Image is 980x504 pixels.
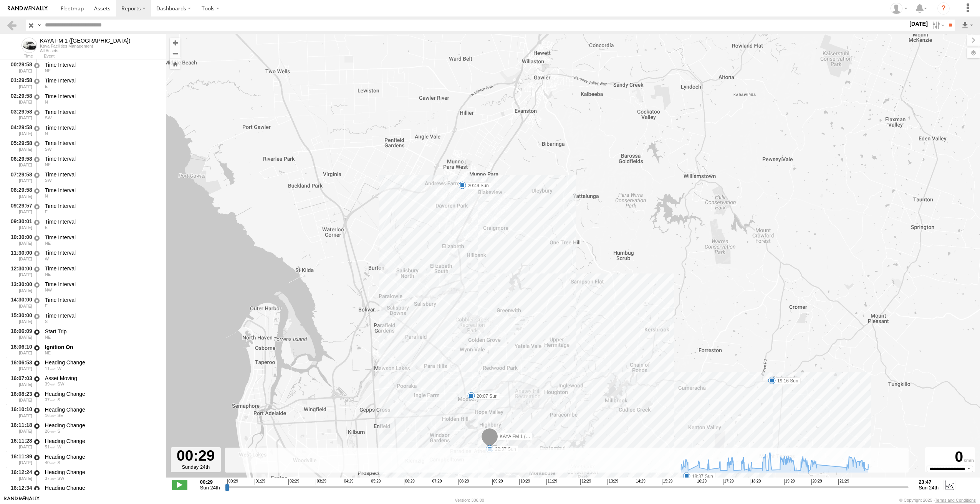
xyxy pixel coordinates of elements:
[45,131,48,136] span: Heading: 349
[546,479,557,485] span: 11:29
[45,406,159,413] div: Heading Change
[6,92,33,106] div: 02:29:58 [DATE]
[45,445,56,449] span: 51
[45,178,52,183] span: Heading: 247
[45,100,48,104] span: Heading: 347
[58,413,63,418] span: Heading: 155
[45,84,48,89] span: Heading: 72
[200,479,220,485] strong: 00:29
[635,479,646,485] span: 14:29
[961,20,974,31] label: Export results as...
[170,48,180,59] button: Zoom out
[45,218,159,225] div: Time Interval
[6,186,33,200] div: 08:29:58 [DATE]
[4,496,40,504] a: Visit our Website
[45,312,159,319] div: Time Interval
[6,233,33,247] div: 10:30:00 [DATE]
[908,20,929,28] label: [DATE]
[255,479,265,485] span: 01:29
[6,280,33,294] div: 13:30:00 [DATE]
[723,479,734,485] span: 17:29
[937,2,950,15] i: ?
[899,498,976,502] div: © Copyright 2025 -
[6,201,33,216] div: 09:29:57 [DATE]
[6,343,33,357] div: 16:06:10 [DATE]
[45,344,159,351] div: Ignition On
[45,147,52,152] span: Heading: 218
[45,453,159,460] div: Heading Change
[6,452,33,466] div: 16:11:39 [DATE]
[687,473,715,480] label: 18:37 Sun
[6,468,33,482] div: 16:12:24 [DATE]
[58,445,61,449] span: Heading: 267
[45,359,159,366] div: Heading Change
[45,140,159,147] div: Time Interval
[200,485,220,491] span: Sun 24th Aug 2025
[919,479,939,485] strong: 23:47
[6,170,33,184] div: 07:29:58 [DATE]
[45,469,159,476] div: Heading Change
[58,429,60,433] span: Heading: 196
[170,59,180,69] button: Zoom Home
[6,311,33,325] div: 15:30:00 [DATE]
[45,397,56,402] span: 37
[811,479,822,485] span: 20:29
[170,38,180,48] button: Zoom in
[45,241,51,245] span: Heading: 57
[58,366,61,371] span: Heading: 272
[838,479,849,485] span: 21:29
[45,422,159,429] div: Heading Change
[45,319,48,324] span: Heading: 191
[45,194,48,198] span: Heading: 359
[45,281,159,288] div: Time Interval
[471,393,500,400] label: 20:07 Sun
[45,115,52,120] span: Heading: 229
[6,405,33,419] div: 16:10:10 [DATE]
[6,484,33,498] div: 16:12:34 [DATE]
[519,479,530,485] span: 10:29
[929,20,946,31] label: Search Filter Options
[6,264,33,278] div: 12:30:00 [DATE]
[455,498,484,502] div: Version: 306.00
[6,60,33,74] div: 00:29:58 [DATE]
[45,162,51,167] span: Heading: 43
[6,436,33,451] div: 16:11:28 [DATE]
[919,485,939,491] span: Sun 24th Aug 2025
[6,20,17,31] a: Back to previous Page
[500,434,575,439] span: KAYA FM 1 ([GEOGRAPHIC_DATA])
[58,397,60,402] span: Heading: 191
[58,460,60,465] span: Heading: 175
[6,76,33,90] div: 01:29:58 [DATE]
[44,54,166,58] div: Event
[45,296,159,303] div: Time Interval
[6,154,33,168] div: 06:29:58 [DATE]
[6,421,33,435] div: 16:11:18 [DATE]
[45,390,159,397] div: Heading Change
[6,389,33,404] div: 16:08:23 [DATE]
[772,377,801,384] label: 19:16 Sun
[45,93,159,100] div: Time Interval
[40,48,131,53] div: All Assets
[45,288,52,292] span: Heading: 314
[45,303,48,308] span: Heading: 111
[370,479,381,485] span: 05:29
[458,479,469,485] span: 08:29
[490,446,518,453] label: 22:37 Sun
[45,484,159,491] div: Heading Change
[45,234,159,241] div: Time Interval
[431,479,442,485] span: 07:29
[6,358,33,372] div: 16:06:53 [DATE]
[45,265,159,272] div: Time Interval
[45,187,159,194] div: Time Interval
[45,438,159,445] div: Heading Change
[227,479,238,485] span: 00:29
[6,139,33,153] div: 05:29:58 [DATE]
[45,366,56,371] span: 11
[45,171,159,178] div: Time Interval
[6,249,33,263] div: 11:30:00 [DATE]
[45,109,159,115] div: Time Interval
[6,123,33,137] div: 04:29:58 [DATE]
[580,479,591,485] span: 12:29
[784,479,795,485] span: 19:29
[45,413,56,418] span: 16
